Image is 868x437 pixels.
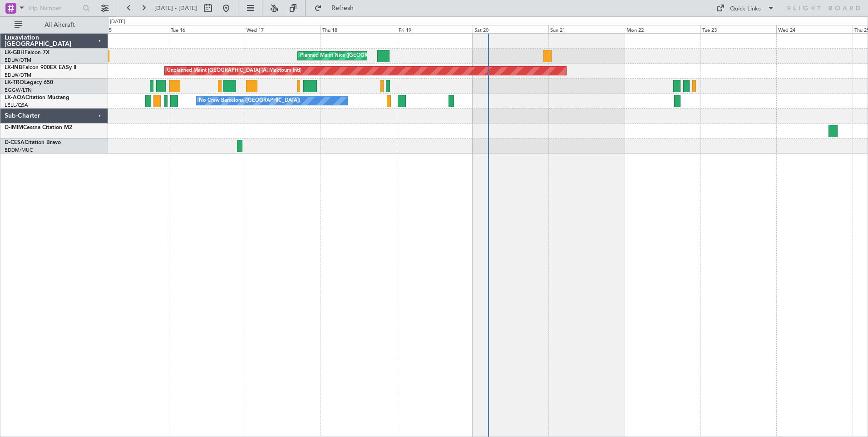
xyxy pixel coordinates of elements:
[28,1,80,15] input: Trip Number
[24,22,96,28] span: All Aircraft
[321,25,396,33] div: Thu 18
[5,50,25,55] span: LX-GBH
[730,5,761,14] div: Quick Links
[5,80,53,85] a: LX-TROLegacy 650
[712,1,779,15] button: Quick Links
[199,94,300,108] div: No Crew Barcelona ([GEOGRAPHIC_DATA])
[310,1,365,15] button: Refresh
[110,18,125,26] div: [DATE]
[473,25,548,33] div: Sat 20
[5,102,28,109] a: LELL/QSA
[300,49,401,63] div: Planned Maint Nice ([GEOGRAPHIC_DATA])
[154,4,197,12] span: [DATE] - [DATE]
[5,57,31,64] a: EDLW/DTM
[5,65,22,70] span: LX-INB
[5,80,24,85] span: LX-TRO
[625,25,700,33] div: Mon 22
[169,25,245,33] div: Tue 16
[93,25,168,33] div: Mon 15
[776,25,852,33] div: Wed 24
[5,50,49,55] a: LX-GBHFalcon 7X
[548,25,624,33] div: Sun 21
[5,95,25,100] span: LX-AOA
[5,72,31,79] a: EDLW/DTM
[10,18,99,32] button: All Aircraft
[167,64,301,78] div: Unplanned Maint [GEOGRAPHIC_DATA] (Al Maktoum Intl)
[397,25,473,33] div: Fri 19
[5,87,32,94] a: EGGW/LTN
[5,65,76,70] a: LX-INBFalcon 900EX EASy II
[5,140,61,145] a: D-CESACitation Bravo
[5,125,23,130] span: D-IMIM
[5,147,33,154] a: EDDM/MUC
[5,125,72,130] a: D-IMIMCessna Citation M2
[5,95,69,100] a: LX-AOACitation Mustang
[700,25,776,33] div: Tue 23
[324,5,362,11] span: Refresh
[245,25,321,33] div: Wed 17
[5,140,25,145] span: D-CESA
